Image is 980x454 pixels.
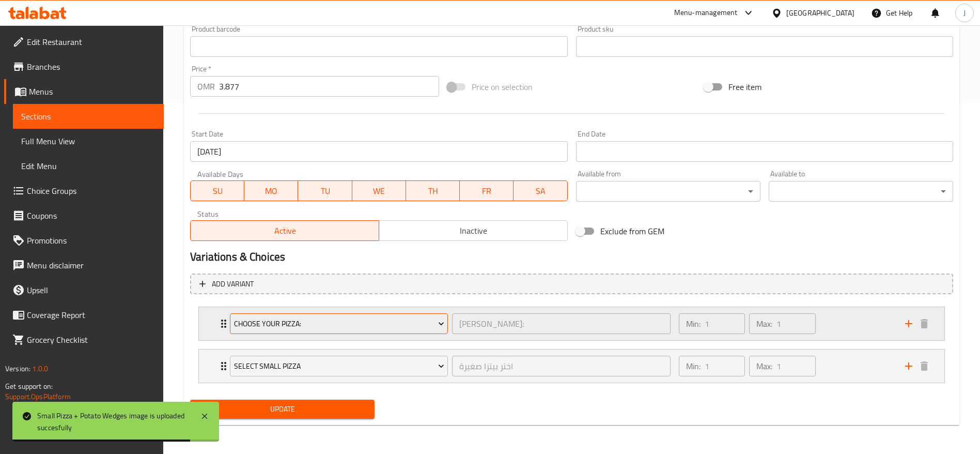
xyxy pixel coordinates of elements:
[4,327,164,352] a: Grocery Checklist
[4,79,164,104] a: Menus
[27,334,155,346] span: Grocery Checklist
[13,104,164,129] a: Sections
[4,278,164,302] a: Upsell
[460,180,514,201] button: FR
[756,360,772,372] p: Max:
[219,76,439,97] input: Please enter price
[4,228,164,253] a: Promotions
[27,185,155,197] span: Choice Groups
[27,259,155,271] span: Menu disclaimer
[379,220,568,241] button: Inactive
[4,203,164,228] a: Coupons
[234,360,444,373] span: Select Small Pizza
[190,220,379,241] button: Active
[197,80,215,93] p: OMR
[916,316,932,331] button: delete
[5,362,30,375] span: Version:
[198,403,366,416] span: Update
[29,85,155,98] span: Menus
[298,180,352,201] button: TU
[786,7,854,19] div: [GEOGRAPHIC_DATA]
[464,184,509,199] span: FR
[383,223,564,238] span: Inactive
[190,302,953,345] li: Expand
[302,184,348,199] span: TU
[5,380,53,393] span: Get support on:
[769,181,953,202] div: ​
[901,316,916,331] button: add
[195,223,375,238] span: Active
[728,81,761,93] span: Free item
[27,234,155,247] span: Promotions
[190,274,953,295] button: Add variant
[234,317,444,330] span: Choose Your Pizza:
[27,209,155,222] span: Coupons
[756,317,772,330] p: Max:
[199,350,944,383] div: Expand
[686,317,701,330] p: Min:
[37,410,190,433] div: Small Pizza + Potato Wedges image is uploaded succesfully
[4,253,164,278] a: Menu disclaimer
[410,184,456,199] span: TH
[514,180,567,201] button: SA
[4,29,164,54] a: Edit Restaurant
[600,225,664,237] span: Exclude from GEM
[4,302,164,327] a: Coverage Report
[576,36,953,57] input: Please enter product sku
[21,110,155,123] span: Sections
[190,249,953,265] h2: Variations & Choices
[21,160,155,172] span: Edit Menu
[27,309,155,321] span: Coverage Report
[4,54,164,79] a: Branches
[190,400,375,419] button: Update
[27,284,155,296] span: Upsell
[4,178,164,203] a: Choice Groups
[963,7,966,19] span: J
[686,360,701,372] p: Min:
[195,184,240,199] span: SU
[576,181,760,202] div: ​
[230,356,448,376] button: Select Small Pizza
[27,60,155,73] span: Branches
[13,129,164,154] a: Full Menu View
[212,278,254,291] span: Add variant
[190,180,244,201] button: SU
[518,184,563,199] span: SA
[32,362,48,375] span: 1.0.0
[356,184,402,199] span: WE
[244,180,298,201] button: MO
[190,36,567,57] input: Please enter product barcode
[248,184,294,199] span: MO
[406,180,460,201] button: TH
[13,154,164,178] a: Edit Menu
[674,7,738,19] div: Menu-management
[27,36,155,48] span: Edit Restaurant
[352,180,406,201] button: WE
[199,307,944,340] div: Expand
[472,81,533,93] span: Price on selection
[5,390,71,403] a: Support.OpsPlatform
[901,358,916,374] button: add
[190,345,953,387] li: Expand
[916,358,932,374] button: delete
[230,313,448,334] button: Choose Your Pizza:
[21,135,155,147] span: Full Menu View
